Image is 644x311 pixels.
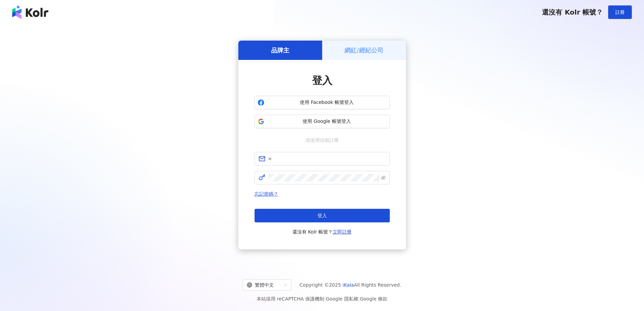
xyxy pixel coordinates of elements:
[615,9,625,15] span: 註冊
[255,115,390,128] button: 使用 Google 帳號登入
[312,74,332,86] span: 登入
[542,8,603,16] span: 還沒有 Kolr 帳號？
[292,228,352,236] span: 還沒有 Kolr 帳號？
[257,295,387,303] span: 本站採用 reCAPTCHA 保護機制
[267,118,387,125] span: 使用 Google 帳號登入
[360,296,387,302] a: Google 條款
[358,296,360,302] span: |
[326,296,358,302] a: Google 隱私權
[255,96,390,109] button: 使用 Facebook 帳號登入
[344,46,383,54] h5: 網紅/經紀公司
[608,5,632,19] button: 註冊
[255,209,390,222] button: 登入
[247,280,281,290] div: 繁體中文
[333,229,352,235] a: 立即註冊
[255,191,278,197] a: 忘記密碼？
[271,46,289,54] h5: 品牌主
[300,281,401,289] span: Copyright © 2025 All Rights Reserved.
[12,5,48,19] img: logo
[324,296,326,302] span: |
[342,282,354,288] a: iKala
[301,136,343,144] span: 或使用信箱註冊
[267,99,387,106] span: 使用 Facebook 帳號登入
[317,213,327,218] span: 登入
[381,175,386,180] span: eye-invisible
